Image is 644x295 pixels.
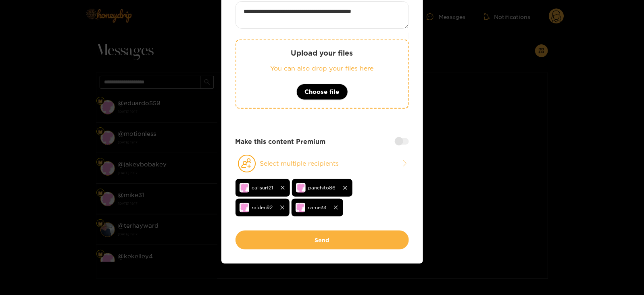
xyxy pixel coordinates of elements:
[240,203,249,212] img: no-avatar.png
[252,48,392,58] p: Upload your files
[252,183,273,192] span: calisurf21
[308,183,336,192] span: panchito86
[296,84,348,100] button: Choose file
[240,183,249,193] img: no-avatar.png
[252,64,392,73] p: You can also drop your files here
[252,203,273,212] span: raiden92
[305,87,340,97] span: Choose file
[236,154,409,173] button: Select multiple recipients
[308,203,327,212] span: name33
[296,183,306,193] img: no-avatar.png
[236,137,326,146] strong: Make this content Premium
[236,231,409,249] button: Send
[296,203,305,212] img: no-avatar.png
